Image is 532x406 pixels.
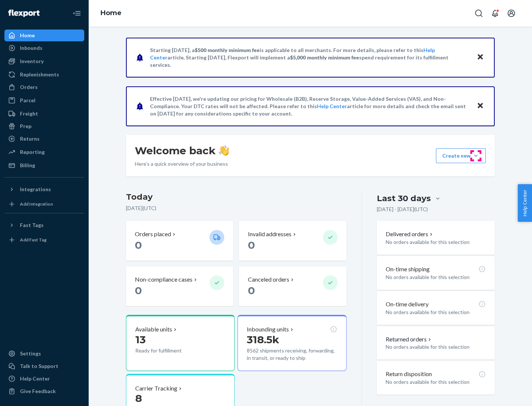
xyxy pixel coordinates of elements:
[248,239,255,251] span: 0
[471,6,486,21] button: Open Search Box
[20,388,56,395] div: Give Feedback
[20,44,42,52] div: Inbounds
[20,58,44,65] div: Inventory
[20,32,35,39] div: Home
[20,350,41,357] div: Settings
[4,133,84,145] a: Returns
[135,392,142,405] span: 8
[239,221,346,261] button: Invalid addresses 0
[4,234,84,246] a: Add Fast Tag
[126,221,233,261] button: Orders placed 0
[475,101,485,111] button: Close
[219,145,229,156] img: hand-wave emoji
[135,384,177,393] p: Carrier Tracking
[475,52,485,63] button: Close
[248,284,255,297] span: 0
[4,120,84,132] a: Prep
[247,333,279,346] span: 318.5k
[20,201,53,207] div: Add Integration
[20,186,51,193] div: Integrations
[386,309,486,316] p: No orders available for this selection
[247,325,289,334] p: Inbounding units
[504,6,519,21] button: Open account menu
[386,273,486,281] p: No orders available for this selection
[20,110,38,117] div: Freight
[4,30,84,41] a: Home
[150,47,470,69] p: Starting [DATE], a is applicable to all merchants. For more details, please refer to this article...
[4,348,84,359] a: Settings
[248,275,289,284] p: Canceled orders
[4,183,84,195] button: Integrations
[135,160,229,168] p: Here’s a quick overview of your business
[386,370,432,378] p: Return disposition
[20,375,50,382] div: Help Center
[518,184,532,222] button: Help Center
[20,162,35,169] div: Billing
[135,144,229,157] h1: Welcome back
[135,275,192,284] p: Non-compliance cases
[436,148,486,163] button: Create new
[377,193,431,204] div: Last 30 days
[239,266,346,306] button: Canceled orders 0
[20,362,58,370] div: Talk to Support
[20,97,35,104] div: Parcel
[20,237,47,243] div: Add Fast Tag
[150,95,470,117] p: Effective [DATE], we're updating our pricing for Wholesale (B2B), Reserve Storage, Value-Added Se...
[20,221,44,229] div: Fast Tags
[4,159,84,171] a: Billing
[386,300,429,309] p: On-time delivery
[135,284,142,297] span: 0
[488,6,502,21] button: Open notifications
[126,191,347,203] h3: Today
[69,6,84,21] button: Close Navigation
[247,347,337,362] p: 8562 shipments receiving, forwarding, in transit, or ready to ship
[195,47,260,53] span: $500 monthly minimum fee
[238,315,346,371] button: Inbounding units318.5k8562 shipments receiving, forwarding, in transit, or ready to ship
[135,230,171,238] p: Orders placed
[8,10,40,17] img: Flexport logo
[20,71,59,78] div: Replenishments
[4,94,84,106] a: Parcel
[95,3,127,24] ol: breadcrumbs
[135,325,172,334] p: Available units
[4,146,84,158] a: Reporting
[290,54,359,61] span: $5,000 monthly minimum fee
[135,347,204,354] p: Ready for fulfillment
[20,83,38,91] div: Orders
[126,315,235,371] button: Available units13Ready for fulfillment
[386,378,486,386] p: No orders available for this selection
[4,373,84,385] a: Help Center
[20,123,31,130] div: Prep
[386,230,434,238] button: Delivered orders
[20,135,40,142] div: Returns
[386,238,486,246] p: No orders available for this selection
[135,333,146,346] span: 13
[4,81,84,93] a: Orders
[4,219,84,231] button: Fast Tags
[386,335,433,344] button: Returned orders
[126,266,233,306] button: Non-compliance cases 0
[386,265,430,273] p: On-time shipping
[126,204,347,212] p: [DATE] ( UTC )
[4,360,84,372] a: Talk to Support
[4,108,84,120] a: Freight
[100,9,122,17] a: Home
[4,69,84,80] a: Replenishments
[317,103,347,109] a: Help Center
[386,343,486,351] p: No orders available for this selection
[4,42,84,54] a: Inbounds
[20,148,45,156] div: Reporting
[135,239,142,251] span: 0
[248,230,291,238] p: Invalid addresses
[377,206,428,213] p: [DATE] - [DATE] ( UTC )
[4,198,84,210] a: Add Integration
[4,55,84,67] a: Inventory
[4,385,84,397] button: Give Feedback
